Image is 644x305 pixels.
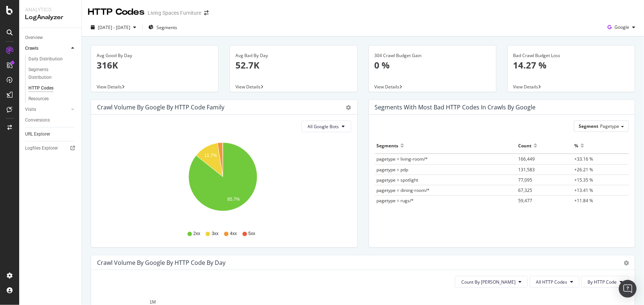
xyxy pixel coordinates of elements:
div: HTTP Codes [88,6,145,18]
span: 166,449 [519,156,535,162]
div: Open Intercom Messenger [619,280,637,298]
span: +11.84 % [575,197,593,204]
span: 4xx [230,231,237,237]
div: gear [346,105,351,110]
p: 14.27 % [513,59,629,71]
a: Logfiles Explorer [25,144,76,152]
button: Count By [PERSON_NAME] [455,276,528,288]
div: Analytics [25,6,76,13]
a: Visits [25,106,69,113]
text: 1M [149,300,156,305]
span: Segments [156,24,177,31]
a: Overview [25,34,76,42]
span: Count By Day [461,279,516,285]
a: Segments Distribution [28,66,76,81]
span: +15.35 % [575,177,593,183]
span: All Google Bots [308,123,339,130]
span: View Details [375,84,400,90]
span: pagetype = spotlight [377,177,419,183]
span: +26.21 % [575,166,593,173]
span: [DATE] - [DATE] [98,24,130,31]
button: All HTTP Codes [530,276,579,288]
a: Conversions [25,116,76,124]
div: Crawls [25,45,38,52]
div: Resources [28,95,49,103]
div: LogAnalyzer [25,13,76,22]
span: 131,583 [519,166,535,173]
span: 5xx [248,231,255,237]
button: All Google Bots [302,120,351,132]
span: +13.41 % [575,187,593,193]
span: pagetype = rugs/* [377,197,414,204]
span: pagetype = dining-room/* [377,187,430,193]
div: Conversions [25,116,50,124]
div: Crawl Volume by google by HTTP Code Family [97,104,224,111]
a: Daily Distribution [28,55,76,63]
p: 52.7K [235,59,351,71]
div: gear [624,260,629,266]
span: Google [614,24,629,30]
button: Google [605,21,638,33]
button: Segments [145,21,180,33]
div: Bad Crawl Budget Loss [513,52,629,59]
div: Living Spaces Furniture [148,9,201,17]
span: Segment [579,123,598,129]
div: % [575,140,579,151]
span: By HTTP Code [588,279,617,285]
span: 3xx [212,231,219,237]
span: 2xx [193,231,200,237]
div: Avg Bad By Day [235,52,351,59]
span: +33.16 % [575,156,593,162]
span: 67,325 [519,187,533,193]
div: Visits [25,106,36,113]
span: 59,477 [519,197,533,204]
a: URL Explorer [25,130,76,138]
a: Resources [28,95,76,103]
span: Pagetype [600,123,619,129]
button: By HTTP Code [581,276,629,288]
div: Segments with most bad HTTP codes in Crawls by google [375,104,536,111]
text: 85.7% [227,197,240,202]
span: pagetype = living-room/* [377,156,428,162]
p: 0 % [375,59,490,71]
span: View Details [235,84,261,90]
div: Overview [25,34,43,42]
div: Logfiles Explorer [25,144,58,152]
svg: A chart. [97,138,349,224]
a: HTTP Codes [28,84,76,92]
span: pagetype = pdp [377,166,409,173]
div: Segments [377,140,399,151]
div: HTTP Codes [28,84,54,92]
span: View Details [513,84,538,90]
span: 77,095 [519,177,533,183]
text: 11.7% [204,153,217,158]
div: arrow-right-arrow-left [204,10,209,15]
span: All HTTP Codes [536,279,567,285]
div: Count [519,140,532,151]
div: Segments Distribution [28,66,69,81]
p: 316K [97,59,213,71]
div: Daily Distribution [28,55,63,63]
div: URL Explorer [25,130,50,138]
div: 304 Crawl Budget Gain [375,52,490,59]
a: Crawls [25,45,69,52]
span: View Details [97,84,122,90]
div: Avg Good By Day [97,52,213,59]
div: Crawl Volume by google by HTTP Code by Day [97,259,225,266]
button: [DATE] - [DATE] [88,21,139,33]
